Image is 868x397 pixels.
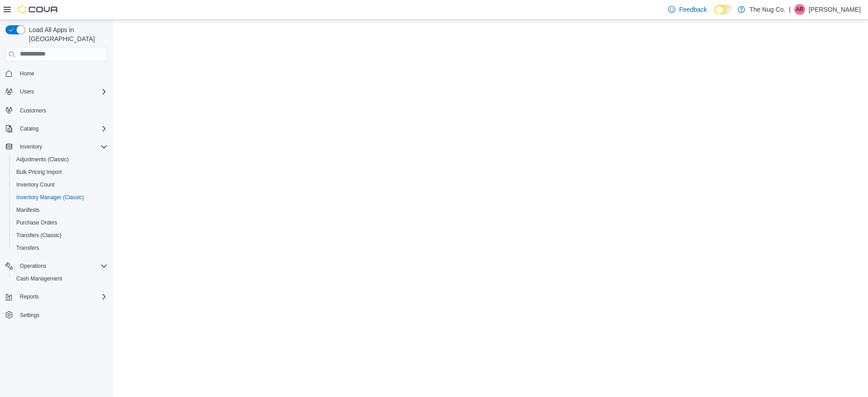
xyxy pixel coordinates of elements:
[13,192,88,203] a: Inventory Manager (Classic)
[20,70,34,77] span: Home
[2,260,111,272] button: Operations
[16,168,62,176] span: Bulk Pricing Import
[809,4,861,15] p: [PERSON_NAME]
[16,86,38,97] button: Users
[679,5,707,14] span: Feedback
[18,5,59,14] img: Cova
[789,4,791,15] p: |
[13,167,108,177] span: Bulk Pricing Import
[714,14,715,15] span: Dark Mode
[13,154,108,165] span: Adjustments (Classic)
[13,192,108,203] span: Inventory Manager (Classic)
[20,312,39,319] span: Settings
[13,243,42,253] a: Transfers
[9,204,111,216] button: Manifests
[16,194,84,201] span: Inventory Manager (Classic)
[714,5,733,14] input: Dark Mode
[5,63,108,345] nav: Complex example
[13,154,72,165] a: Adjustments (Classic)
[16,156,69,163] span: Adjustments (Classic)
[9,178,111,191] button: Inventory Count
[13,205,43,215] a: Manifests
[13,179,108,190] span: Inventory Count
[16,68,108,79] span: Home
[2,308,111,322] button: Settings
[16,104,108,116] span: Customers
[16,244,39,252] span: Transfers
[794,4,805,15] div: Alex Roerick
[20,125,38,132] span: Catalog
[13,205,108,215] span: Manifests
[16,310,43,321] a: Settings
[16,206,39,214] span: Manifests
[20,88,34,95] span: Users
[9,216,111,229] button: Purchase Orders
[16,141,108,152] span: Inventory
[20,107,46,114] span: Customers
[16,141,46,152] button: Inventory
[2,103,111,117] button: Customers
[16,181,55,188] span: Inventory Count
[665,0,710,19] a: Feedback
[2,67,111,80] button: Home
[20,293,39,300] span: Reports
[13,217,108,228] span: Purchase Orders
[2,290,111,303] button: Reports
[16,219,57,226] span: Purchase Orders
[16,68,38,79] a: Home
[13,273,108,284] span: Cash Management
[9,191,111,204] button: Inventory Manager (Classic)
[16,86,108,97] span: Users
[9,166,111,178] button: Bulk Pricing Import
[16,123,42,134] button: Catalog
[9,153,111,166] button: Adjustments (Classic)
[16,261,50,271] button: Operations
[16,291,42,302] button: Reports
[20,143,42,150] span: Inventory
[13,230,65,241] a: Transfers (Classic)
[16,105,50,116] a: Customers
[2,140,111,153] button: Inventory
[796,4,804,15] span: AR
[16,261,108,271] span: Operations
[13,230,108,241] span: Transfers (Classic)
[16,291,108,302] span: Reports
[2,85,111,98] button: Users
[16,123,108,134] span: Catalog
[13,167,66,177] a: Bulk Pricing Import
[13,179,58,190] a: Inventory Count
[750,4,785,15] p: The Nug Co.
[16,275,62,282] span: Cash Management
[2,122,111,135] button: Catalog
[13,273,66,284] a: Cash Management
[13,243,108,253] span: Transfers
[13,217,61,228] a: Purchase Orders
[16,309,108,321] span: Settings
[9,272,111,285] button: Cash Management
[9,242,111,254] button: Transfers
[16,232,61,239] span: Transfers (Classic)
[25,25,108,43] span: Load All Apps in [GEOGRAPHIC_DATA]
[9,229,111,242] button: Transfers (Classic)
[20,262,47,270] span: Operations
